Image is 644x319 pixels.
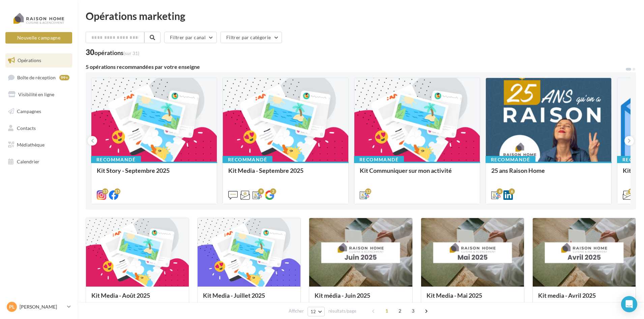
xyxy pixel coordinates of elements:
span: 2 [394,305,405,316]
span: Campagnes [17,108,41,114]
span: Contacts [17,125,36,131]
a: Calendrier [4,155,74,169]
div: 5 opérations recommandées par votre enseigne [86,64,625,70]
div: 2 [270,188,276,194]
button: Filtrer par catégorie [221,32,282,43]
div: Kit média - Juin 2025 [315,292,407,305]
div: Kit Story - Septembre 2025 [97,167,211,181]
div: Opérations marketing [86,11,636,21]
div: Kit Media - Juillet 2025 [203,292,295,305]
a: PL [PERSON_NAME] [5,300,72,313]
a: Visibilité en ligne [4,87,74,102]
div: Recommandé [354,156,404,163]
span: Visibilité en ligne [18,91,54,97]
div: 25 ans Raison Home [491,167,606,181]
span: résultats/page [328,308,356,314]
div: Recommandé [91,156,141,163]
div: 9 [258,188,264,194]
a: Contacts [4,121,74,135]
span: 1 [381,305,392,316]
span: 12 [311,309,316,314]
div: 15 [114,188,120,194]
div: 12 [365,188,371,194]
div: 30 [86,49,139,56]
div: 6 [509,188,515,194]
div: Kit Media - Mai 2025 [427,292,519,305]
span: Calendrier [17,159,39,164]
span: Afficher [289,308,304,314]
button: 12 [308,307,325,316]
p: [PERSON_NAME] [20,303,64,310]
span: Médiathèque [17,142,45,148]
span: Opérations [18,57,41,63]
span: (sur 31) [123,50,139,56]
div: Kit Communiquer sur mon activité [360,167,474,181]
div: Kit Media - Septembre 2025 [228,167,343,181]
span: PL [9,303,14,310]
button: Filtrer par canal [164,32,217,43]
a: Campagnes [4,104,74,118]
div: 15 [102,188,108,194]
a: Boîte de réception99+ [4,70,74,85]
div: 99+ [59,75,69,80]
div: 6 [497,188,503,194]
div: Recommandé [486,156,535,163]
a: Médiathèque [4,138,74,152]
div: 12 [628,188,634,194]
div: Kit Media - Août 2025 [91,292,183,305]
span: Boîte de réception [17,74,56,80]
div: opérations [94,50,139,56]
span: 3 [408,305,418,316]
div: Open Intercom Messenger [621,296,637,312]
div: Kit media - Avril 2025 [538,292,630,305]
a: Opérations [4,53,74,68]
button: Nouvelle campagne [5,32,72,44]
div: Recommandé [223,156,272,163]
